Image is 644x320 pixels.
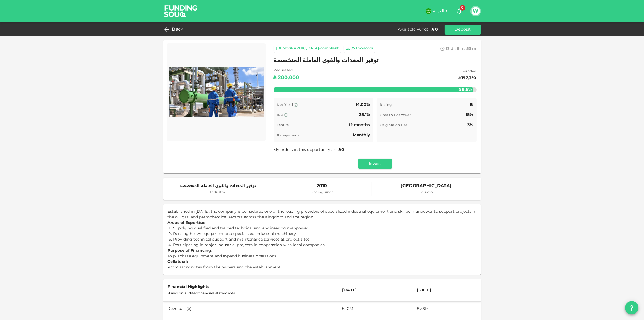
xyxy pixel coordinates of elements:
strong: Purpose of Financing: [168,249,213,253]
div: Remaining : [274,83,290,87]
span: B [470,103,473,107]
span: h : [461,47,466,51]
button: 0 [454,6,465,17]
p: Participating in major industrial projects in cooperation with local companies [173,242,471,248]
span: Repayments [277,134,300,137]
span: 8 [457,47,460,51]
th: [DATE] [338,279,412,302]
span: 18% [466,113,473,117]
span: My orders in this opportunity are [274,148,345,152]
span: Back [172,26,184,33]
span: 14.00% [356,103,370,107]
span: 0 [460,5,465,11]
p: Providing technical support and maintenance services at project sites [173,237,471,242]
span: Origination Fee [380,124,408,127]
p: To purchase equipment and expand business operations [168,248,477,259]
span: Trading since [310,190,334,196]
span: Industry [179,190,256,196]
span: ʢ [339,148,341,152]
span: Funded [458,69,476,75]
div: Based on audited financials statements [168,290,334,297]
div: Financial Highlights [168,284,334,290]
strong: Collateral: [168,260,188,264]
button: W [472,7,480,15]
div: Investors [356,46,373,52]
th: [DATE] [412,279,481,302]
span: 0 [342,148,344,152]
span: Requested [274,68,299,74]
span: d : [451,47,456,51]
span: العربية [433,9,444,13]
span: Monthly [353,133,370,137]
strong: Areas of Expertise: [168,221,206,225]
td: 8.38M [412,301,481,316]
span: 28.1% [359,113,370,117]
span: 53 [467,47,471,51]
span: 12 months [349,123,370,127]
span: Tenure [277,124,289,127]
span: Cost to Borrower [380,114,411,117]
p: Supplying qualified and trained technical and engineering manpower [173,226,471,231]
p: Promissory notes from the owners and the establishment [168,259,477,270]
span: 3% [467,123,473,127]
div: ʢ 2,650.00 [291,83,306,87]
span: m [472,47,477,51]
span: IRR [277,114,283,117]
span: Net Yield [277,103,293,107]
div: [DEMOGRAPHIC_DATA]-compliant [276,46,339,52]
button: Invest [358,159,392,169]
span: B [470,133,473,137]
span: [GEOGRAPHIC_DATA] [401,182,452,190]
span: Country [401,190,452,196]
span: 12 [446,47,450,51]
p: Established in [DATE], the company is considered one of the leading providers of specialized indu... [168,209,477,220]
button: Deposit [445,25,481,35]
span: توفير المعدات والقوى العاملة المتخصصة [179,182,256,190]
div: ʢ 0 [432,27,438,32]
span: Revenue [168,307,185,311]
span: توفير المعدات والقوى العاملة المتخصصة [274,55,379,66]
p: Renting heavy equipment and specialized industrial machinery [173,231,471,237]
span: ( ʢ ) [186,307,191,311]
button: question [625,301,638,314]
img: Marketplace Logo [169,46,264,139]
img: flag-sa.b9a346574cdc8950dd34b50780441f57.svg [426,8,431,14]
span: Rating [380,103,392,107]
div: Available Funds : [398,27,430,32]
span: Time remaining [380,134,408,137]
td: 5.10M [338,301,412,316]
div: 35 [351,46,355,52]
span: 2010 [310,182,334,190]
